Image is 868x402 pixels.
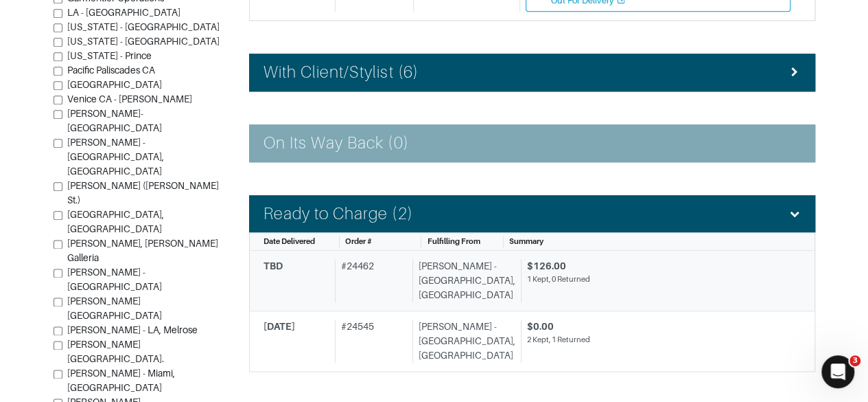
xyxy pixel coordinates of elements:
span: Fulfilling From [427,237,480,245]
input: [PERSON_NAME] - Miami, [GEOGRAPHIC_DATA] [54,370,62,379]
h4: On Its Way Back (0) [263,133,409,153]
input: Pacific Paliscades CA [54,67,62,76]
span: [US_STATE] - Prince [67,50,152,61]
div: $0.00 [527,320,790,334]
span: Venice CA - [PERSON_NAME] [67,93,192,104]
span: [PERSON_NAME][GEOGRAPHIC_DATA] [67,295,162,321]
div: [PERSON_NAME] - [GEOGRAPHIC_DATA], [GEOGRAPHIC_DATA] [412,259,515,302]
span: LA - [GEOGRAPHIC_DATA] [67,7,180,18]
h4: With Client/Stylist (6) [263,63,419,82]
input: [PERSON_NAME][GEOGRAPHIC_DATA]. [54,341,62,350]
iframe: Intercom live chat [821,355,854,388]
div: # 24545 [335,320,407,363]
input: LA - [GEOGRAPHIC_DATA] [54,9,62,18]
input: [PERSON_NAME], [PERSON_NAME] Galleria [54,240,62,249]
input: [PERSON_NAME] - [GEOGRAPHIC_DATA], [GEOGRAPHIC_DATA] [54,139,62,148]
span: TBD [263,260,283,271]
input: [PERSON_NAME] ([PERSON_NAME] St.) [54,182,62,191]
div: $126.00 [527,259,790,273]
input: [US_STATE] - [GEOGRAPHIC_DATA] [54,38,62,47]
span: [GEOGRAPHIC_DATA] [67,79,162,90]
span: [PERSON_NAME] ([PERSON_NAME] St.) [67,180,219,205]
input: [PERSON_NAME] - LA, Melrose [54,326,62,335]
span: [US_STATE] - [GEOGRAPHIC_DATA] [67,36,220,47]
input: [GEOGRAPHIC_DATA], [GEOGRAPHIC_DATA] [54,211,62,220]
div: 2 Kept, 1 Returned [527,334,790,346]
span: Pacific Paliscades CA [67,65,155,76]
span: Date Delivered [263,237,315,245]
span: [PERSON_NAME], [PERSON_NAME] Galleria [67,238,218,263]
span: [PERSON_NAME] - [GEOGRAPHIC_DATA] [67,267,162,292]
span: [US_STATE] - [GEOGRAPHIC_DATA] [67,21,220,32]
span: 3 [849,355,860,366]
span: [PERSON_NAME]-[GEOGRAPHIC_DATA] [67,108,162,133]
span: [GEOGRAPHIC_DATA], [GEOGRAPHIC_DATA] [67,209,164,234]
input: [US_STATE] - [GEOGRAPHIC_DATA] [54,23,62,32]
span: [PERSON_NAME] - [GEOGRAPHIC_DATA], [GEOGRAPHIC_DATA] [67,137,164,177]
span: [PERSON_NAME][GEOGRAPHIC_DATA]. [67,339,164,364]
div: 1 Kept, 0 Returned [527,273,790,285]
input: [GEOGRAPHIC_DATA] [54,81,62,90]
span: [PERSON_NAME] - LA, Melrose [67,324,198,335]
input: [PERSON_NAME][GEOGRAPHIC_DATA] [54,298,62,306]
input: [PERSON_NAME]-[GEOGRAPHIC_DATA] [54,110,62,119]
input: Venice CA - [PERSON_NAME] [54,96,62,104]
div: # 24462 [335,259,407,302]
span: Summary [509,237,543,245]
span: [DATE] [263,321,295,332]
input: [PERSON_NAME] - [GEOGRAPHIC_DATA] [54,269,62,278]
input: [US_STATE] - Prince [54,52,62,61]
h4: Ready to Charge (2) [263,204,413,224]
span: Order # [345,237,372,245]
div: [PERSON_NAME] - [GEOGRAPHIC_DATA], [GEOGRAPHIC_DATA] [412,320,515,363]
span: [PERSON_NAME] - Miami, [GEOGRAPHIC_DATA] [67,368,175,393]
